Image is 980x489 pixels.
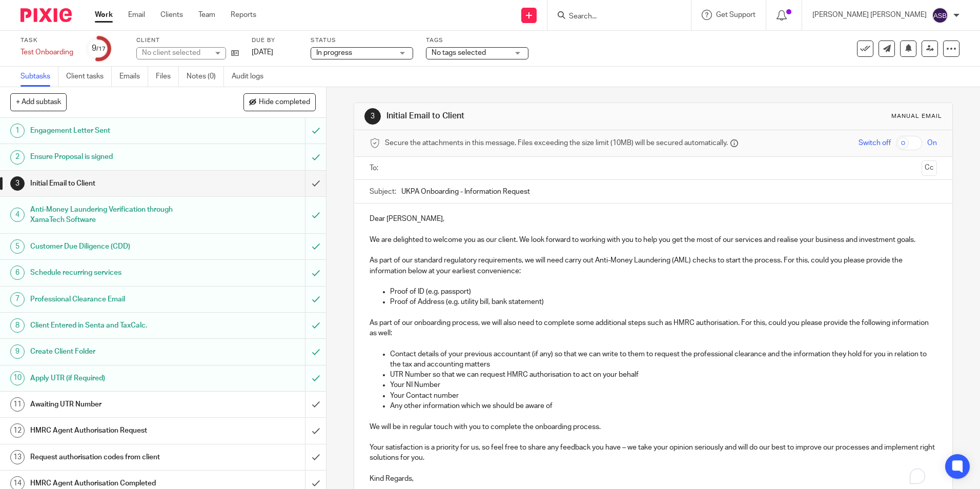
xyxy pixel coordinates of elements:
[10,124,25,138] div: 1
[10,208,25,222] div: 4
[232,67,271,87] a: Audit logs
[568,12,660,22] input: Search
[370,422,936,432] p: We will be in regular touch with you to complete the onboarding process.
[370,235,936,245] p: We are delighted to welcome you as our client. We look forward to working with you to help you ge...
[252,36,298,45] label: Due by
[30,202,207,228] h1: Anti-Money Laundering Verification through XamaTech Software
[10,318,25,333] div: 8
[160,10,183,20] a: Clients
[859,138,891,148] span: Switch off
[21,67,58,87] a: Subtasks
[390,370,936,380] p: UTR Number so that we can request HMRC authorisation to act on your behalf
[891,112,942,120] div: Manual email
[390,287,936,297] p: Proof of ID (e.g. passport)
[30,344,207,359] h1: Create Client Folder
[30,371,207,386] h1: Apply UTR (if Required)
[370,214,936,224] p: Dear [PERSON_NAME],
[364,108,381,125] div: 3
[812,10,927,20] p: [PERSON_NAME] [PERSON_NAME]
[386,111,675,121] h1: Initial Email to Client
[30,450,207,465] h1: Request authorisation codes from client
[316,49,352,56] span: In progress
[10,93,67,111] button: + Add subtask
[30,397,207,412] h1: Awaiting UTR Number
[390,391,936,401] p: Your Contact number
[922,160,937,176] button: Cc
[10,371,25,385] div: 10
[716,11,756,18] span: Get Support
[370,318,936,339] p: As part of our onboarding process, we will also need to complete some additional steps such as HM...
[30,149,207,165] h1: Ensure Proposal is signed
[187,67,224,87] a: Notes (0)
[21,47,73,57] div: Test Onboarding
[10,239,25,254] div: 5
[390,349,936,370] p: Contact details of your previous accountant (if any) so that we can write to them to request the ...
[259,98,310,107] span: Hide completed
[10,450,25,464] div: 13
[932,7,948,24] img: svg%3E
[30,292,207,307] h1: Professional Clearance Email
[370,474,936,484] p: Kind Regards,
[30,265,207,280] h1: Schedule recurring services
[370,255,936,276] p: As part of our standard regulatory requirements, we will need carry out Anti-Money Laundering (AM...
[390,380,936,390] p: Your NI Number
[142,48,209,58] div: No client selected
[390,401,936,411] p: Any other information which we should be aware of
[10,344,25,359] div: 9
[10,292,25,307] div: 7
[311,36,413,45] label: Status
[96,46,106,52] small: /17
[10,423,25,438] div: 12
[30,123,207,138] h1: Engagement Letter Sent
[30,239,207,254] h1: Customer Due Diligence (CDD)
[370,163,381,173] label: To:
[231,10,256,20] a: Reports
[370,442,936,463] p: Your satisfaction is a priority for us, so feel free to share any feedback you have – we take you...
[30,423,207,438] h1: HMRC Agent Authorisation Request
[370,187,396,197] label: Subject:
[95,10,113,20] a: Work
[426,36,528,45] label: Tags
[119,67,148,87] a: Emails
[10,176,25,191] div: 3
[21,36,73,45] label: Task
[21,8,72,22] img: Pixie
[92,43,106,54] div: 9
[432,49,486,56] span: No tags selected
[927,138,937,148] span: On
[252,49,273,56] span: [DATE]
[10,150,25,165] div: 2
[10,397,25,412] div: 11
[156,67,179,87] a: Files
[136,36,239,45] label: Client
[198,10,215,20] a: Team
[30,176,207,191] h1: Initial Email to Client
[66,67,112,87] a: Client tasks
[243,93,316,111] button: Hide completed
[385,138,728,148] span: Secure the attachments in this message. Files exceeding the size limit (10MB) will be secured aut...
[30,318,207,333] h1: Client Entered in Senta and TaxCalc.
[390,297,936,307] p: Proof of Address (e.g. utility bill, bank statement)
[10,266,25,280] div: 6
[128,10,145,20] a: Email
